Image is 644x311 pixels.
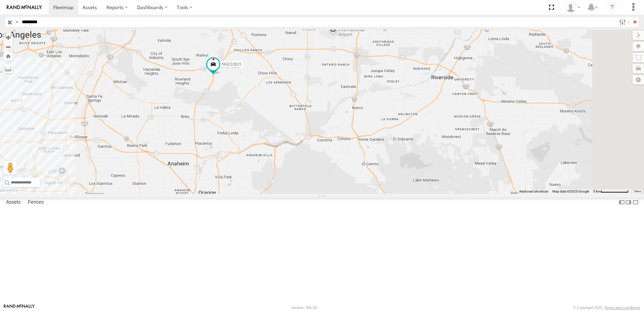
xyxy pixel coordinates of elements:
[563,2,583,12] div: Zulema McIntosch
[222,62,241,67] span: NHZ10915
[14,17,20,27] label: Search Query
[573,306,640,310] div: © Copyright 2025 -
[3,198,24,207] label: Assets
[634,190,641,193] a: Terms
[25,198,47,207] label: Fences
[7,5,42,10] img: rand-logo.svg
[3,51,13,61] button: Zoom Home
[3,64,13,73] label: Measure
[291,306,317,310] div: Version: 305.03
[591,189,631,194] button: Map Scale: 5 km per 79 pixels
[618,198,625,207] label: Dock Summary Table to the Left
[3,33,13,42] button: Zoom in
[519,189,548,194] button: Keyboard shortcuts
[607,2,617,13] i: ?
[632,198,639,207] label: Hide Summary Table
[3,42,13,51] button: Zoom out
[4,304,35,311] a: Visit our Website
[3,161,17,174] button: Drag Pegman onto the map to open Street View
[593,189,601,193] span: 5 km
[616,17,631,27] label: Search Filter Options
[633,75,644,84] label: Map Settings
[605,306,640,310] a: Terms and Conditions
[625,198,632,207] label: Dock Summary Table to the Right
[552,189,589,193] span: Map data ©2025 Google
